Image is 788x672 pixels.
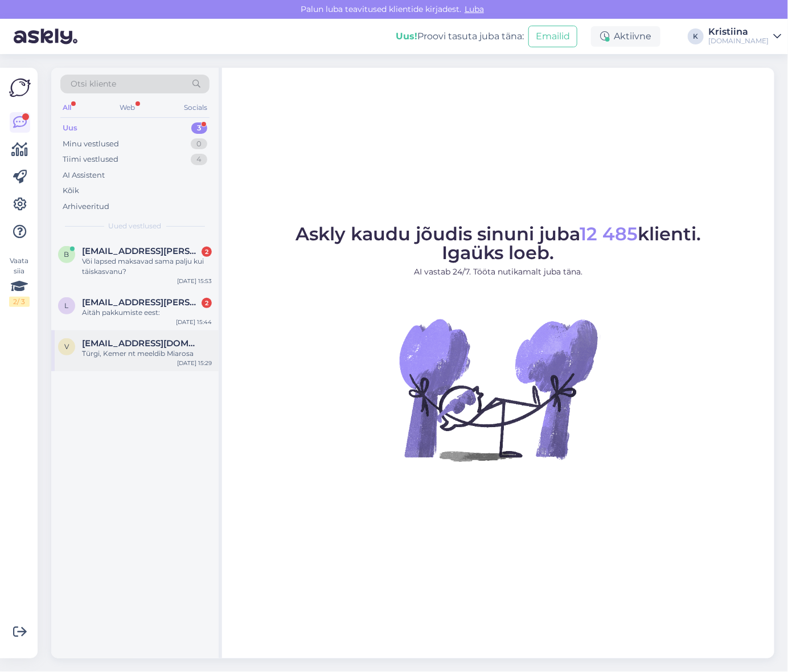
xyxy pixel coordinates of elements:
div: Uus [63,122,77,134]
a: Kristiina[DOMAIN_NAME] [708,27,781,46]
div: Arhiveeritud [63,201,109,212]
div: 0 [191,138,207,150]
img: Askly Logo [9,77,31,99]
div: [DATE] 15:29 [177,359,212,367]
div: All [60,100,73,115]
span: l [65,301,69,310]
div: Vaata siia [9,256,30,307]
span: Askly kaudu jõudis sinuni juba klienti. Igaüks loeb. [295,223,701,264]
div: [DATE] 15:53 [177,277,212,285]
b: Uus! [396,31,417,42]
div: Aitäh pakkumiste eest: [82,308,212,318]
span: 12 485 [580,223,638,245]
div: [DOMAIN_NAME] [708,36,769,46]
div: [DATE] 15:44 [176,318,212,326]
div: Kristiina [708,27,769,36]
span: liivi.kert@gmail.com [82,297,200,308]
div: Aktiivne [591,26,660,47]
div: Või lapsed maksavad sama palju kui täiskasvanu? [82,256,212,277]
span: v [64,342,69,351]
span: viktoria.kivilo1@gmail.com [82,338,200,349]
div: Minu vestlused [63,138,119,150]
span: Uued vestlused [109,221,162,231]
div: Türgi, Kemer nt meeldib Miarosa [82,349,212,359]
div: 3 [191,122,207,134]
button: Emailid [528,26,577,47]
span: b [64,250,69,259]
div: Proovi tasuta juba täna: [396,30,524,43]
span: Otsi kliente [71,78,116,90]
p: AI vastab 24/7. Tööta nutikamalt juba täna. [295,266,701,278]
div: Socials [182,100,210,115]
div: 2 / 3 [9,297,30,307]
div: Kõik [63,185,79,196]
span: Luba [461,4,487,14]
div: Web [118,100,138,115]
img: No Chat active [396,287,601,492]
div: AI Assistent [63,170,105,181]
div: Tiimi vestlused [63,154,118,165]
div: K [688,28,704,44]
div: 2 [202,247,212,257]
div: 2 [202,298,212,308]
span: brigita.sillaots@gmail.com [82,246,200,256]
div: 4 [191,154,207,165]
